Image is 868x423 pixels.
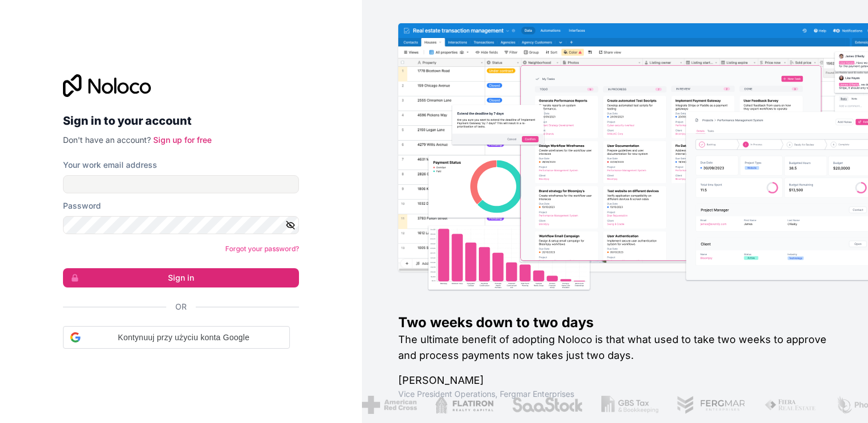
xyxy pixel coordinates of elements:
[398,332,832,363] h2: The ultimate benefit of adopting Noloco is that what used to take two weeks to approve and proces...
[153,135,212,145] a: Sign up for free
[85,332,283,344] span: Kontynuuj przy użyciu konta Google
[435,396,494,414] img: /assets/flatiron-C8eUkumj.png
[63,326,290,349] div: Kontynuuj przy użyciu konta Google
[63,268,299,287] button: Sign in
[398,373,832,388] h1: [PERSON_NAME]
[63,111,299,131] h2: Sign in to your account
[362,396,417,414] img: /assets/american-red-cross-BAupjrZR.png
[398,314,832,332] h1: Two weeks down to two days
[677,396,746,414] img: /assets/fergmar-CudnrXN5.png
[63,200,101,212] label: Password
[63,216,299,234] input: Password
[512,396,583,414] img: /assets/saastock-C6Zbiodz.png
[63,159,157,171] label: Your work email address
[63,135,151,145] span: Don't have an account?
[601,396,659,414] img: /assets/gbstax-C-GtDUiK.png
[398,388,832,400] h1: Vice President Operations , Fergmar Enterprises
[175,301,187,312] span: Or
[225,244,299,253] a: Forgot your password?
[63,175,299,193] input: Email address
[764,396,818,414] img: /assets/fiera-fwj2N5v4.png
